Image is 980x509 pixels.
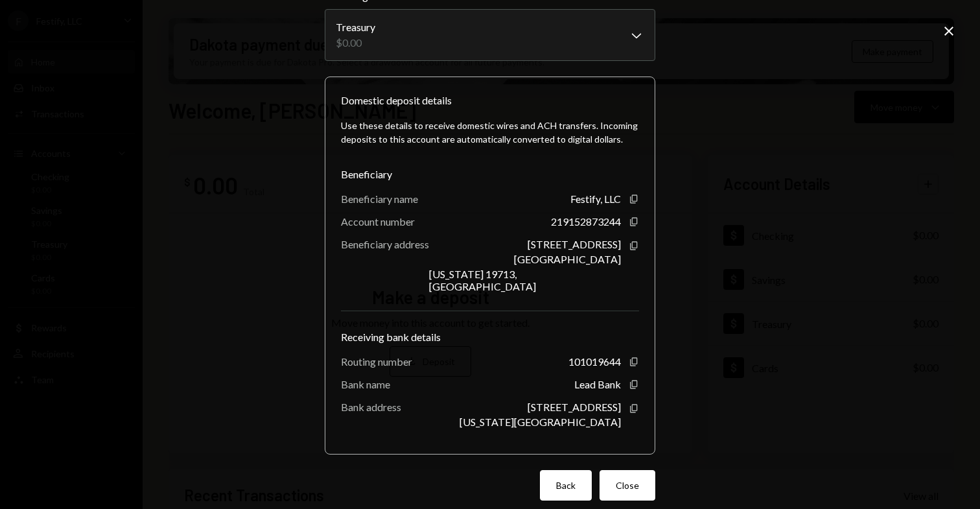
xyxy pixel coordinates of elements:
[341,215,415,228] div: Account number
[551,215,621,228] div: 219152873244
[574,378,621,390] div: Lead Bank
[341,378,390,390] div: Bank name
[341,193,418,205] div: Beneficiary name
[341,119,639,146] div: Use these details to receive domestic wires and ACH transfers. Incoming deposits to this account ...
[540,470,592,501] button: Back
[341,167,639,182] div: Beneficiary
[514,253,621,265] div: [GEOGRAPHIC_DATA]
[429,268,621,292] div: [US_STATE] 19713, [GEOGRAPHIC_DATA]
[528,401,621,413] div: [STREET_ADDRESS]
[568,355,621,368] div: 101019644
[341,329,639,345] div: Receiving bank details
[528,238,621,250] div: [STREET_ADDRESS]
[570,193,621,205] div: Festify, LLC
[341,93,452,108] div: Domestic deposit details
[600,470,655,501] button: Close
[460,416,621,428] div: [US_STATE][GEOGRAPHIC_DATA]
[341,355,412,368] div: Routing number
[341,238,429,250] div: Beneficiary address
[341,401,401,413] div: Bank address
[325,9,655,61] button: Receiving Account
